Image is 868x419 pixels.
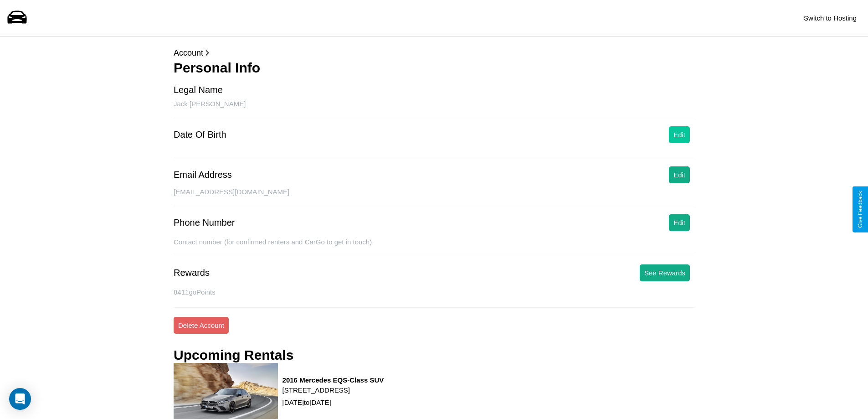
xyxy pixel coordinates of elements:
[669,214,690,231] button: Edit
[669,126,690,143] button: Edit
[174,317,229,334] button: Delete Account
[174,238,694,255] div: Contact number (for confirmed renters and CarGo to get in touch).
[174,100,694,117] div: Jack [PERSON_NAME]
[174,129,226,140] div: Date Of Birth
[9,388,31,410] div: Open Intercom Messenger
[174,268,210,278] div: Rewards
[282,384,384,396] p: [STREET_ADDRESS]
[174,347,293,363] h3: Upcoming Rentals
[282,396,384,409] p: [DATE] to [DATE]
[799,10,861,26] button: Switch to Hosting
[174,60,694,76] h3: Personal Info
[174,188,694,205] div: [EMAIL_ADDRESS][DOMAIN_NAME]
[174,286,694,298] p: 8411 goPoints
[282,376,384,384] h3: 2016 Mercedes EQS-Class SUV
[640,264,690,281] button: See Rewards
[669,166,690,183] button: Edit
[174,85,223,95] div: Legal Name
[174,217,235,228] div: Phone Number
[174,46,694,60] p: Account
[174,170,232,180] div: Email Address
[857,191,863,228] div: Give Feedback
